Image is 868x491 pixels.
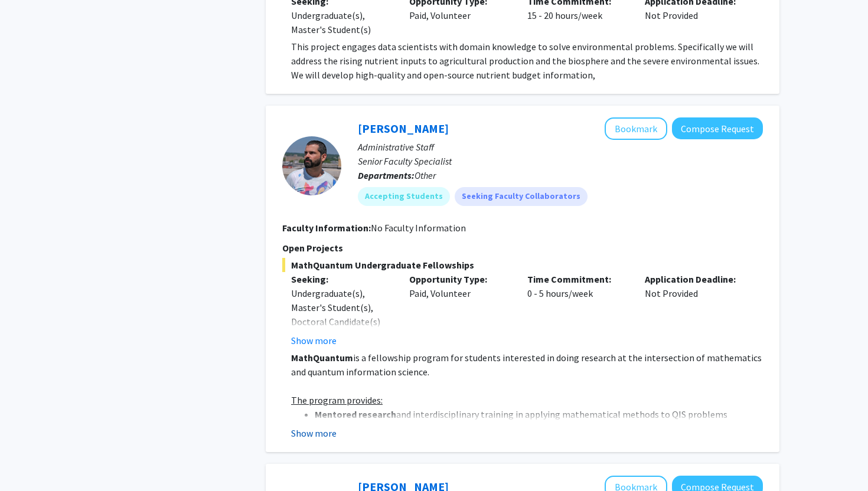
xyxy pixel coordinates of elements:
a: [PERSON_NAME] [358,121,449,136]
div: Undergraduate(s), Master's Student(s), Doctoral Candidate(s) (PhD, MD, DMD, PharmD, etc.), Postdo... [291,286,391,400]
p: is a fellowship program for students interested in doing research at the intersection of mathemat... [291,351,763,379]
p: Administrative Staff [358,140,763,154]
button: Compose Request to Daniel Serrano [672,117,763,139]
p: Application Deadline: [645,272,745,286]
u: The program provides: [291,394,383,406]
p: Time Commitment: [527,272,628,286]
b: Faculty Information: [282,222,371,234]
button: Add Daniel Serrano to Bookmarks [605,117,667,140]
strong: MathQuantum [291,352,353,364]
button: Show more [291,333,337,348]
div: Paid, Volunteer [400,272,518,348]
b: Departments: [358,169,415,181]
span: No Faculty Information [371,222,466,234]
p: Seeking: [291,272,391,286]
p: This project engages data scientists with domain knowledge to solve environmental problems. Speci... [291,40,763,82]
mat-chip: Seeking Faculty Collaborators [455,187,588,206]
div: Not Provided [636,272,754,348]
p: Open Projects [282,241,763,255]
div: 0 - 5 hours/week [518,272,637,348]
p: Senior Faculty Specialist [358,154,763,168]
li: and interdisciplinary training in applying mathematical methods to QIS problems [315,407,763,421]
strong: Mentored research [315,408,396,420]
div: Undergraduate(s), Master's Student(s) [291,8,391,37]
iframe: Chat [9,438,50,482]
mat-chip: Accepting Students [358,187,450,206]
span: MathQuantum Undergraduate Fellowships [282,258,763,272]
p: Opportunity Type: [409,272,510,286]
button: Show more [291,426,337,440]
span: Other [415,169,436,181]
